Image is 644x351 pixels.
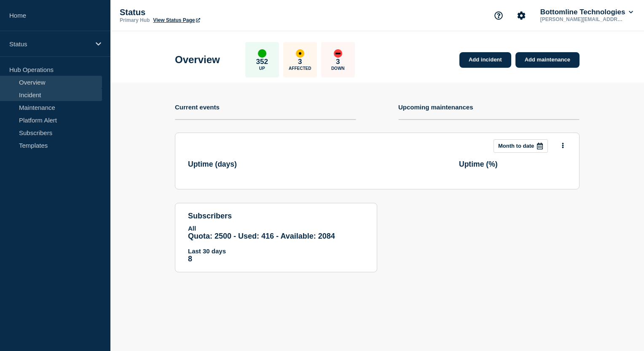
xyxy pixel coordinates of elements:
p: [PERSON_NAME][EMAIL_ADDRESS][PERSON_NAME][DOMAIN_NAME] [539,16,626,22]
p: Last 30 days [188,247,364,255]
h3: Uptime ( days ) [188,160,295,169]
button: Support [490,7,507,24]
span: Quota: 2500 - Used: 416 - Available: 2084 [188,232,335,240]
div: affected [296,49,304,58]
p: 3 [298,58,302,66]
p: Down [331,66,345,71]
h1: Overview [175,54,220,66]
p: 8 [188,255,364,263]
p: Month to date [498,143,534,149]
h3: Uptime ( % ) [459,160,566,169]
p: Status [9,40,90,48]
h4: Upcoming maintenances [398,104,473,111]
h4: subscribers [188,212,364,221]
button: Bottomline Technologies [539,8,635,16]
a: Add incident [459,52,511,68]
p: Status [120,8,288,17]
p: All [188,225,364,232]
p: Up [259,66,265,71]
a: Add maintenance [515,52,580,68]
div: down [334,49,342,58]
button: Account settings [513,7,530,24]
p: Primary Hub [120,17,150,23]
p: 352 [256,58,268,66]
p: Affected [289,66,311,71]
div: up [258,49,266,58]
a: View Status Page [153,17,200,23]
button: Month to date [494,139,548,153]
p: 3 [336,58,340,66]
h4: Current events [175,104,220,111]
